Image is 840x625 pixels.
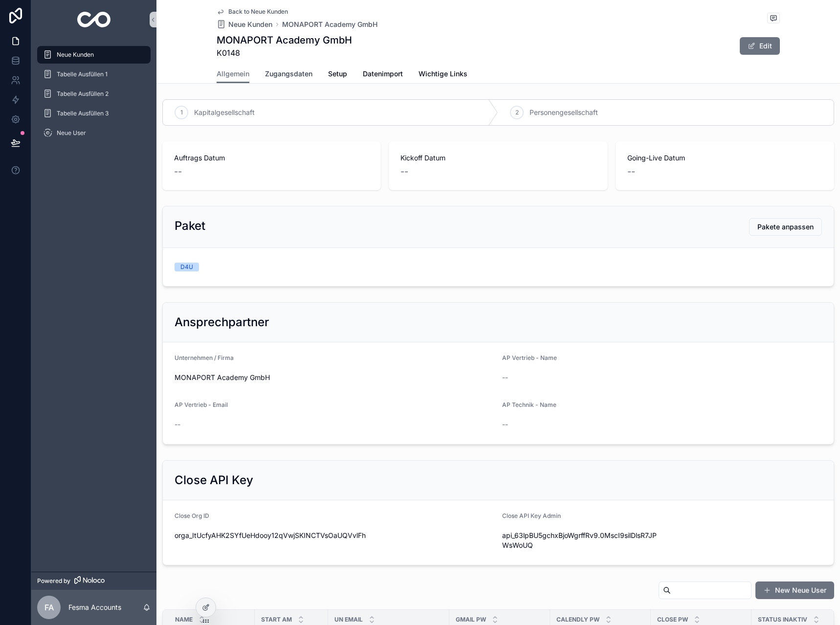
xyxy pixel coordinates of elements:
[57,129,86,137] span: Neue User
[282,20,377,29] a: MONAPORT Academy GmbH
[175,373,494,382] span: MONAPORT Academy GmbH
[400,153,596,163] span: Kickoff Datum
[363,65,403,85] a: Datenimport
[217,65,249,84] a: Allgemein
[419,65,467,85] a: Wichtige Links
[400,165,408,179] span: --
[174,165,182,179] span: --
[502,531,658,550] span: api_63lpBU5gchxBjoWgrffRv9.0MscI9silDlsR7JPWsWoUQ
[175,531,494,540] span: orga_ItUcfyAHK2SYfUeHdooy12qVwjSKINCTVsOaUQVvlFh
[57,51,94,59] span: Neue Kunden
[175,616,193,624] span: Name
[334,616,363,624] span: UN Email
[175,218,205,234] h2: Paket
[530,108,598,117] span: Personengesellschaft
[502,401,556,408] span: AP Technik - Name
[175,472,253,488] h2: Close API Key
[265,69,312,79] span: Zugangsdaten
[217,69,249,79] span: Allgemein
[217,33,352,47] h1: MONAPORT Academy GmbH
[37,105,151,122] a: Tabelle Ausfüllen 3
[37,46,151,64] a: Neue Kunden
[228,20,272,29] span: Neue Kunden
[740,37,780,55] button: Edit
[31,39,156,155] div: scrollable content
[328,65,347,85] a: Setup
[37,66,151,83] a: Tabelle Ausfüllen 1
[174,153,369,163] span: Auftrags Datum
[31,572,156,590] a: Powered by
[515,109,519,116] span: 2
[68,603,121,612] p: Fesma Accounts
[217,8,288,16] a: Back to Neue Kunden
[456,616,486,624] span: Gmail Pw
[627,153,822,163] span: Going-Live Datum
[228,8,288,16] span: Back to Neue Kunden
[44,602,54,613] span: FA
[175,354,234,361] span: Unternehmen / Firma
[758,616,807,624] span: Status Inaktiv
[556,616,599,624] span: Calendly Pw
[57,90,109,98] span: Tabelle Ausfüllen 2
[180,109,183,116] span: 1
[328,69,347,79] span: Setup
[363,69,403,79] span: Datenimport
[175,420,180,429] span: --
[57,110,109,117] span: Tabelle Ausfüllen 3
[261,616,292,624] span: Start am
[419,69,467,79] span: Wichtige Links
[37,124,151,142] a: Neue User
[502,373,508,382] span: --
[749,218,822,236] button: Pakete anpassen
[77,12,111,27] img: App logo
[217,47,352,59] span: K0148
[217,20,272,29] a: Neue Kunden
[757,222,814,232] span: Pakete anpassen
[175,512,209,519] span: Close Org ID
[657,616,688,624] span: Close Pw
[175,314,269,330] h2: Ansprechpartner
[502,354,557,361] span: AP Vertrieb - Name
[175,401,228,408] span: AP Vertrieb - Email
[37,85,151,103] a: Tabelle Ausfüllen 2
[180,263,193,271] div: D4U
[755,581,834,599] button: New Neue User
[502,512,561,519] span: Close API Key Admin
[57,70,108,78] span: Tabelle Ausfüllen 1
[265,65,312,85] a: Zugangsdaten
[37,577,70,585] span: Powered by
[194,108,255,117] span: Kapitalgesellschaft
[627,165,635,179] span: --
[502,420,508,429] span: --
